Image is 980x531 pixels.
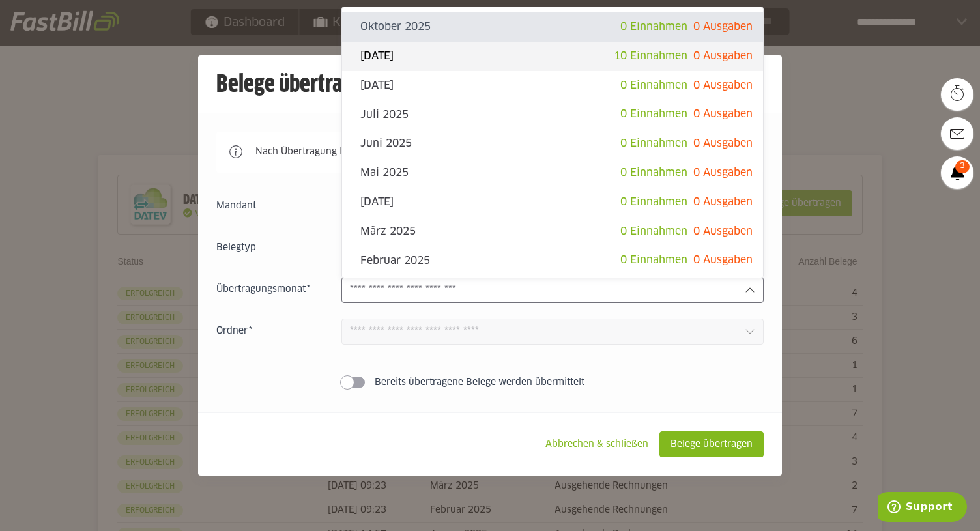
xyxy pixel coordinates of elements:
sl-option: [DATE] [342,188,763,217]
span: 0 Ausgaben [693,109,753,119]
span: 0 Ausgaben [693,197,753,207]
span: 0 Ausgaben [693,22,753,32]
span: 0 Einnahmen [620,80,687,91]
sl-option: Oktober 2025 [342,12,763,42]
sl-switch: Bereits übertragene Belege werden übermittelt [216,376,764,389]
span: 0 Einnahmen [620,138,687,149]
span: 0 Einnahmen [620,255,687,265]
span: 0 Einnahmen [620,109,687,119]
span: 3 [955,160,970,173]
sl-option: Januar 2025 [342,275,763,304]
sl-button: Belege übertragen [659,431,764,457]
span: 0 Ausgaben [693,51,753,61]
span: 0 Ausgaben [693,226,753,237]
sl-option: Mai 2025 [342,158,763,188]
span: 0 Ausgaben [693,138,753,149]
sl-option: [DATE] [342,71,763,100]
sl-option: Februar 2025 [342,246,763,275]
sl-option: Juli 2025 [342,100,763,129]
span: 0 Einnahmen [620,22,687,32]
span: 0 Einnahmen [620,226,687,237]
sl-option: [DATE] [342,42,763,71]
span: 0 Einnahmen [620,197,687,207]
span: 0 Ausgaben [693,167,753,178]
span: 0 Ausgaben [693,80,753,91]
a: 3 [941,156,973,189]
span: 0 Ausgaben [693,255,753,265]
iframe: Öffnet ein Widget, in dem Sie weitere Informationen finden [878,492,967,524]
span: 10 Einnahmen [614,51,687,61]
sl-button: Abbrechen & schließen [534,431,659,457]
span: 0 Einnahmen [620,167,687,178]
sl-option: März 2025 [342,217,763,246]
sl-option: Juni 2025 [342,129,763,158]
